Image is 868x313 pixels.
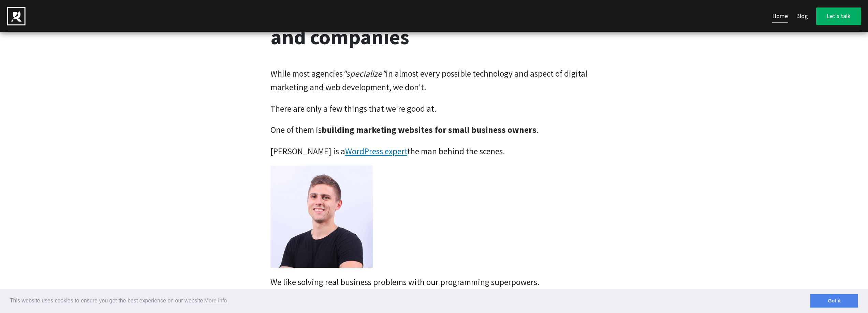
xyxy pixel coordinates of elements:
[345,146,407,157] a: WordPress expert
[7,7,26,26] img: PROGMATIQ - web design and web development company
[203,296,228,306] a: learn more about cookies
[772,10,788,23] a: Home
[270,67,598,94] p: While most agencies in almost every possible technology and aspect of digital marketing and web d...
[343,68,386,79] em: "specialize"
[796,10,808,23] a: Blog
[322,124,536,135] strong: building marketing websites for small business owners
[270,123,598,137] p: One of them is .
[270,102,598,115] p: There are only a few things that we're good at.
[270,275,598,289] p: We like solving real business problems with our programming superpowers.
[10,296,810,306] span: This website uses cookies to ensure you get the best experience on our website
[270,144,598,158] p: [PERSON_NAME] is a the man behind the scenes.
[816,7,861,25] a: Let's talk
[810,294,858,308] a: dismiss cookie message
[270,166,373,268] img: Andriy Haydash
